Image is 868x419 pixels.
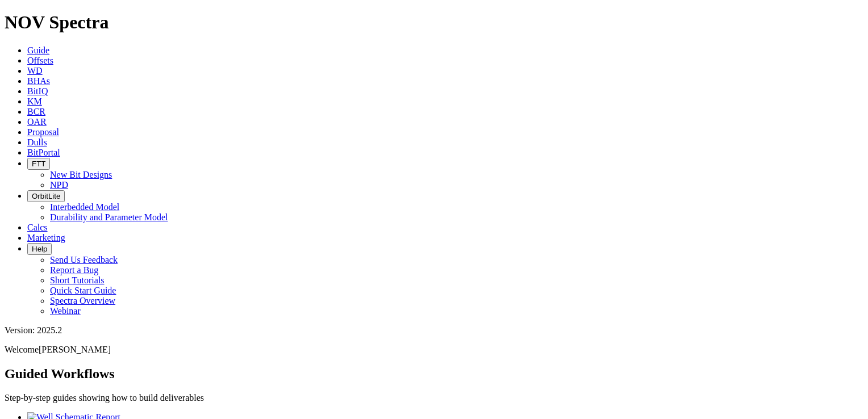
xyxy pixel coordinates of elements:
a: Quick Start Guide [50,286,116,295]
a: Report a Bug [50,265,98,275]
a: Offsets [27,56,53,65]
div: Version: 2025.2 [5,325,863,336]
h1: NOV Spectra [5,12,863,33]
a: NPD [50,180,68,190]
a: KM [27,97,42,106]
p: Step-by-step guides showing how to build deliverables [5,393,863,403]
a: Webinar [50,306,81,316]
p: Welcome [5,345,863,355]
a: Interbedded Model [50,202,119,212]
span: [PERSON_NAME] [39,345,111,354]
a: Proposal [27,127,59,137]
a: OAR [27,117,47,127]
a: Durability and Parameter Model [50,212,168,222]
span: OrbitLite [32,192,60,200]
a: BHAs [27,76,50,86]
a: BitPortal [27,148,60,157]
button: FTT [27,158,50,170]
a: Spectra Overview [50,296,115,305]
a: Short Tutorials [50,275,105,285]
a: BitIQ [27,86,48,96]
button: OrbitLite [27,190,65,202]
a: Marketing [27,233,65,242]
a: Dulls [27,137,47,147]
a: Send Us Feedback [50,255,118,265]
a: Calcs [27,223,48,232]
a: New Bit Designs [50,170,112,179]
button: Help [27,243,52,255]
span: FTT [32,160,45,168]
a: BCR [27,107,45,116]
a: WD [27,66,43,76]
a: Guide [27,45,49,55]
span: Help [32,245,47,253]
h2: Guided Workflows [5,366,863,382]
